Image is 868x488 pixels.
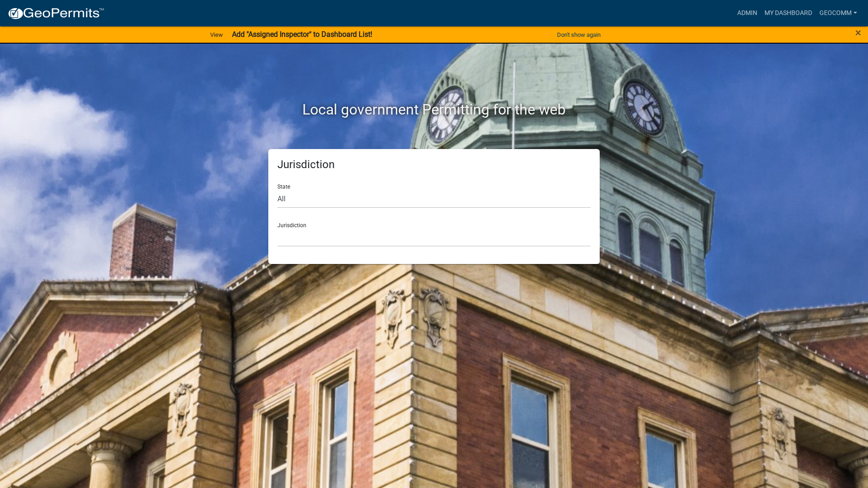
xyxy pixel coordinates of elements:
[855,26,861,39] span: ×
[816,5,861,22] a: GeoComm
[761,5,816,22] a: My Dashboard
[855,27,861,38] button: Close
[182,101,686,118] h2: Local government Permitting for the web
[232,30,372,39] strong: Add "Assigned Inspector" to Dashboard List!
[277,158,591,171] h5: Jurisdiction
[734,5,761,22] a: Admin
[553,27,604,42] button: Don't show again
[207,27,227,42] a: View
